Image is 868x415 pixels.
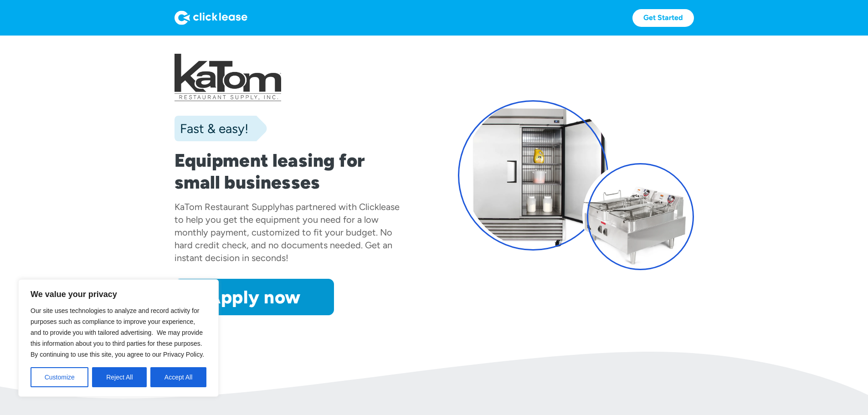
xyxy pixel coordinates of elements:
[175,201,400,263] div: has partnered with Clicklease to help you get the equipment you need for a low monthly payment, c...
[175,201,280,212] div: KaTom Restaurant Supply
[31,367,88,387] button: Customize
[18,279,219,397] div: We value your privacy
[92,367,147,387] button: Reject All
[175,119,248,138] div: Fast & easy!
[175,10,247,25] img: Logo
[175,279,334,315] a: Apply now
[31,307,204,358] span: Our site uses technologies to analyze and record activity for purposes such as compliance to impr...
[175,149,411,193] h1: Equipment leasing for small businesses
[31,289,206,300] p: We value your privacy
[632,9,694,27] a: Get Started
[150,367,206,387] button: Accept All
